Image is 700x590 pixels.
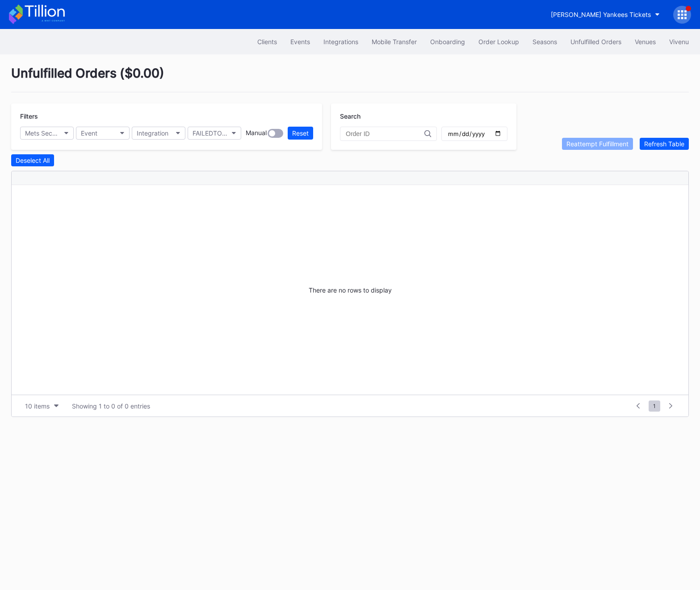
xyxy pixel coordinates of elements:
div: Deselect All [16,157,50,164]
button: Vivenu [662,33,696,50]
button: Unfulfilled Orders [564,33,628,50]
button: Mobile Transfer [365,33,423,50]
button: Integrations [317,33,365,50]
div: Clients [257,38,277,45]
div: Events [290,38,310,45]
div: Venues [635,38,656,45]
div: Unfulfilled Orders ( $0.00 ) [11,66,689,92]
div: Search [340,112,507,120]
div: Order Lookup [478,38,519,45]
button: Reset [288,127,313,140]
div: Reset [292,129,309,137]
div: Refresh Table [644,140,684,148]
div: Mobile Transfer [372,38,417,45]
button: Event [76,127,130,140]
div: Vivenu [669,38,689,45]
div: Seasons [532,38,557,45]
div: Mets Secondary [25,129,60,137]
button: Deselect All [11,154,54,166]
div: Integration [137,129,168,137]
div: [PERSON_NAME] Yankees Tickets [551,11,651,18]
button: Reattempt Fulfillment [562,138,633,150]
div: Reattempt Fulfillment [566,140,629,148]
div: Unfulfilled Orders [570,38,621,45]
div: Onboarding [430,38,465,45]
div: FAILEDTOFULFILL [193,129,227,137]
button: Order Lookup [472,33,526,50]
span: 1 [649,400,660,412]
div: Event [81,129,97,137]
div: There are no rows to display [12,185,688,395]
button: Refresh Table [640,138,689,150]
button: Clients [251,33,284,50]
input: Order ID [346,130,424,137]
button: Events [284,33,317,50]
button: Mets Secondary [20,127,74,140]
div: Integrations [323,38,358,45]
button: Seasons [526,33,564,50]
div: 10 items [25,402,50,410]
div: Manual [246,129,267,138]
button: 10 items [21,400,63,412]
div: Showing 1 to 0 of 0 entries [72,402,150,410]
button: [PERSON_NAME] Yankees Tickets [544,6,666,23]
button: Integration [132,127,185,140]
button: Onboarding [423,33,472,50]
button: Venues [628,33,662,50]
button: FAILEDTOFULFILL [188,127,241,140]
div: Filters [20,112,313,120]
